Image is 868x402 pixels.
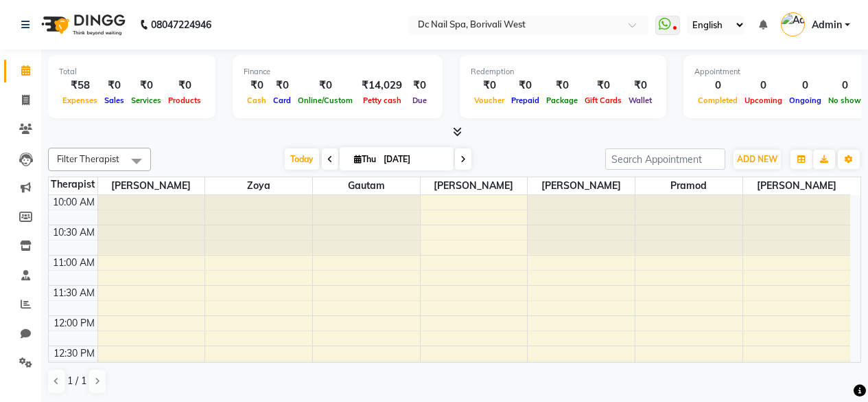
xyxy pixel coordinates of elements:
[59,96,101,105] span: Expenses
[67,374,86,388] span: 1 / 1
[421,177,528,194] span: [PERSON_NAME]
[471,96,508,105] span: Voucher
[379,149,448,170] input: 2025-09-04
[59,66,204,78] div: Total
[244,78,270,93] div: ₹0
[351,154,379,164] span: Thu
[360,96,405,105] span: Petty cash
[49,177,97,192] div: Therapist
[581,78,625,93] div: ₹0
[471,78,508,93] div: ₹0
[605,148,725,170] input: Search Appointment
[270,78,294,93] div: ₹0
[786,96,825,105] span: Ongoing
[35,5,129,44] img: logo
[101,78,128,93] div: ₹0
[50,286,97,300] div: 11:30 AM
[57,153,119,164] span: Filter Therapist
[581,96,625,105] span: Gift Cards
[741,78,786,93] div: 0
[101,96,128,105] span: Sales
[543,96,581,105] span: Package
[781,12,805,36] img: Admin
[294,96,356,105] span: Online/Custom
[294,78,356,93] div: ₹0
[694,96,741,105] span: Completed
[409,96,430,105] span: Due
[205,177,312,194] span: Zoya
[812,18,842,32] span: Admin
[270,96,294,105] span: Card
[151,5,211,44] b: 08047224946
[508,78,543,93] div: ₹0
[408,78,432,93] div: ₹0
[543,78,581,93] div: ₹0
[165,96,204,105] span: Products
[356,78,408,93] div: ₹14,029
[50,225,97,240] div: 10:30 AM
[786,78,825,93] div: 0
[625,78,655,93] div: ₹0
[694,66,865,78] div: Appointment
[128,78,165,93] div: ₹0
[825,78,865,93] div: 0
[737,154,777,164] span: ADD NEW
[694,78,741,93] div: 0
[50,256,97,270] div: 11:00 AM
[741,96,786,105] span: Upcoming
[743,177,850,194] span: [PERSON_NAME]
[825,96,865,105] span: No show
[165,78,204,93] div: ₹0
[244,66,432,78] div: Finance
[528,177,635,194] span: [PERSON_NAME]
[51,346,97,361] div: 12:30 PM
[59,78,101,93] div: ₹58
[285,148,319,170] span: Today
[50,195,97,210] div: 10:00 AM
[625,96,655,105] span: Wallet
[244,96,270,105] span: Cash
[98,177,205,194] span: [PERSON_NAME]
[734,150,781,169] button: ADD NEW
[51,316,97,331] div: 12:00 PM
[635,177,742,194] span: Pramod
[128,96,165,105] span: Services
[471,66,655,78] div: Redemption
[313,177,420,194] span: Gautam
[508,96,543,105] span: Prepaid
